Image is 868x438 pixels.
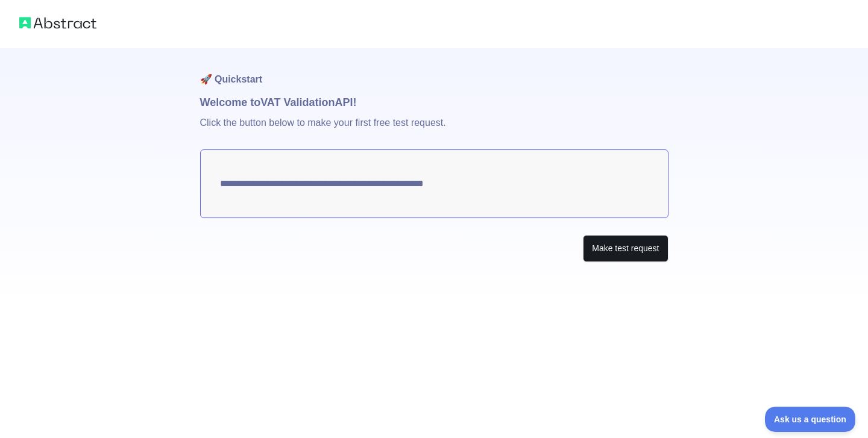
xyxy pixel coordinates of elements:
[765,407,856,432] iframe: Toggle Customer Support
[200,94,668,111] h1: Welcome to VAT Validation API!
[583,235,668,262] button: Make test request
[200,48,668,94] h1: 🚀 Quickstart
[200,111,668,149] p: Click the button below to make your first free test request.
[19,14,96,31] img: Abstract logo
